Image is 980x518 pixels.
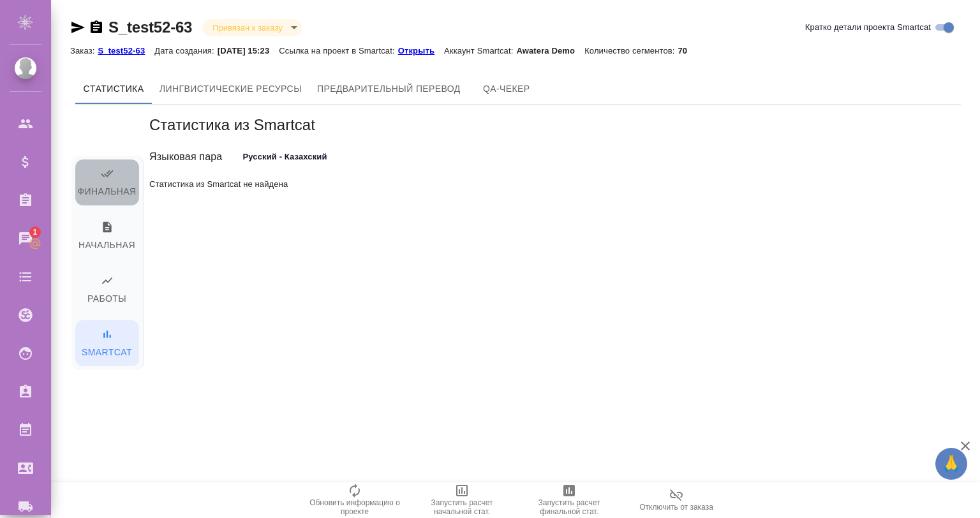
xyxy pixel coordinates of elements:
a: 1 [3,223,48,255]
a: Открыть [398,45,444,56]
button: Запустить расчет финальной стат. [516,482,623,518]
p: [DATE] 15:23 [218,46,279,56]
span: QA-чекер [476,81,537,97]
p: Аккаунт Smartcat: [444,46,516,56]
p: Открыть [398,46,444,56]
span: Кратко детали проекта Smartcat [805,21,931,34]
p: 70 [678,46,697,56]
button: Отключить от заказа [623,482,730,518]
span: Запустить расчет финальной стат. [523,498,615,516]
span: Smartcat [83,328,131,360]
span: Отключить от заказа [639,503,713,512]
span: Cтатистика [83,81,144,97]
span: Лингвистические ресурсы [160,81,302,97]
button: Обновить информацию о проекте [301,482,408,518]
p: Статистика из Smartcat не найдена [149,178,951,191]
span: 1 [25,226,45,239]
button: Скопировать ссылку [89,20,104,35]
span: Работы [83,274,131,307]
div: Русский - Казахский [239,146,417,168]
div: Привязан к заказу [202,19,301,36]
span: Запустить расчет начальной стат. [416,498,508,516]
p: Awatera Demo [516,46,584,56]
span: 🙏 [940,450,962,477]
p: S_test52-63 [98,46,154,56]
span: Финальная [83,167,131,200]
a: S_test52-63 [98,45,154,56]
p: Ссылка на проект в Smartcat: [279,46,397,56]
h5: Статистика из Smartcat [149,115,951,135]
a: S_test52-63 [108,18,192,36]
span: Обновить информацию о проекте [309,498,401,516]
button: Запустить расчет начальной стат. [408,482,516,518]
p: Дата создания: [154,46,217,56]
span: Начальная [83,221,131,253]
p: Количество сегментов: [584,46,678,56]
p: Заказ: [70,46,98,56]
span: Предварительный перевод [317,81,461,97]
button: 🙏 [935,448,967,480]
div: Языковая пара [149,149,239,165]
button: Скопировать ссылку для ЯМессенджера [70,20,85,35]
button: Привязан к заказу [209,22,286,33]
